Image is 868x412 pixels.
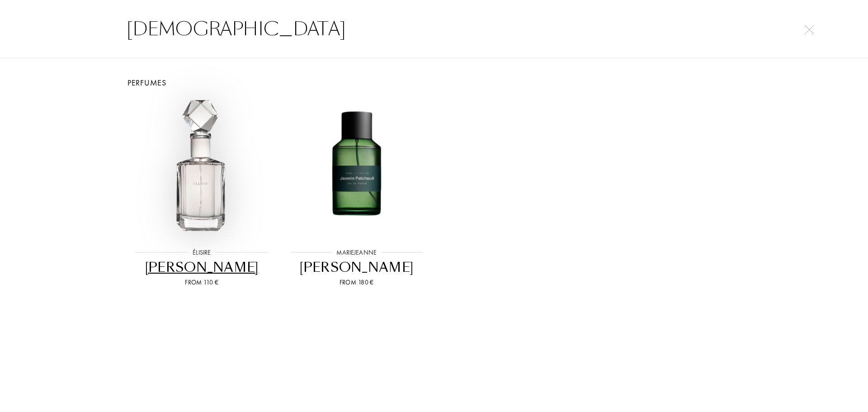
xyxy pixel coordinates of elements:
[287,99,426,238] img: Jasmin Patchouli
[124,89,279,298] a: Jasmin ParadisÉlisire[PERSON_NAME]From 110 €
[332,248,381,257] div: MarieJeanne
[283,278,431,287] div: From 180 €
[132,99,271,238] img: Jasmin Paradis
[805,25,814,34] img: cross.svg
[279,89,434,298] a: Jasmin PatchouliMarieJeanne[PERSON_NAME]From 180 €
[128,259,276,276] div: [PERSON_NAME]
[283,259,431,276] div: [PERSON_NAME]
[108,15,759,43] input: Search
[118,76,750,89] div: Perfumes
[188,248,215,257] div: Élisire
[128,278,276,287] div: From 110 €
